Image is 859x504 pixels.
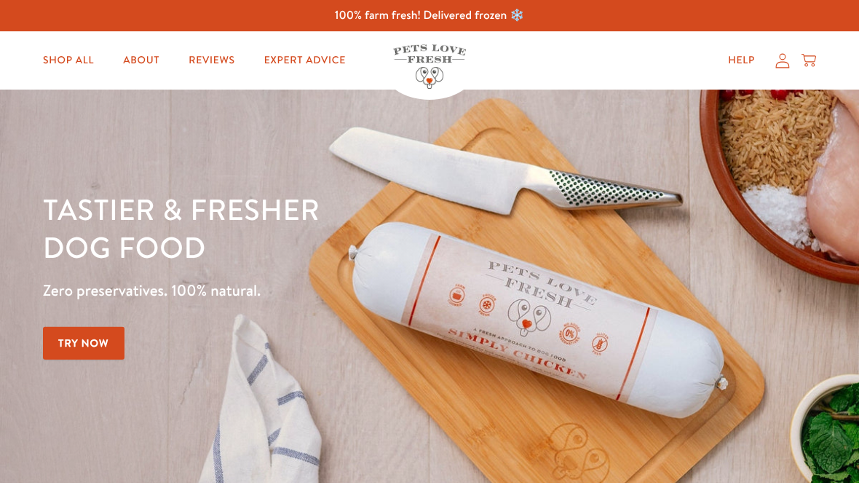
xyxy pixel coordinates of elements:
h1: Tastier & fresher dog food [43,190,558,266]
a: About [111,46,171,75]
img: Pets Love Fresh [393,44,466,89]
a: Reviews [177,46,246,75]
a: Help [716,46,767,75]
a: Try Now [43,327,124,360]
a: Expert Advice [253,46,357,75]
p: Zero preservatives. 100% natural. [43,277,558,304]
a: Shop All [31,46,106,75]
